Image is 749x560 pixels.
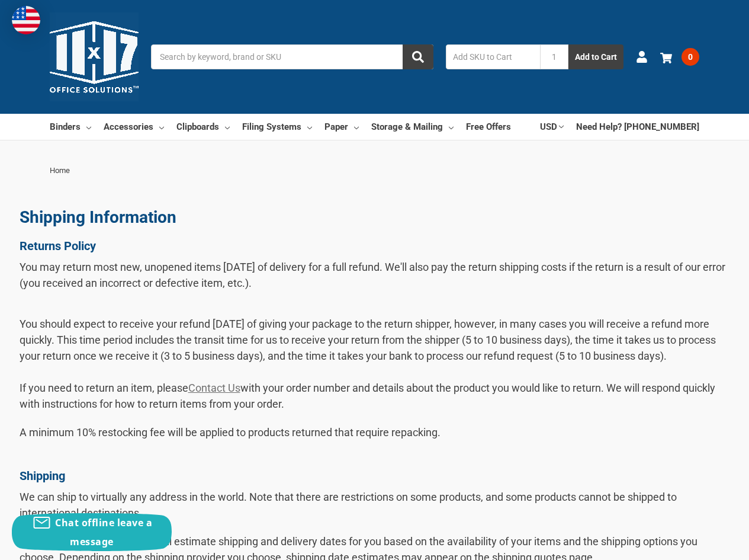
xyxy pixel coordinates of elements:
[371,114,454,140] a: Storage & Mailing
[20,261,725,289] span: You may return most new, unopened items [DATE] of delivery for a full refund. We'll also pay the ...
[20,318,716,410] span: You should expect to receive your refund [DATE] of giving your package to the return shipper, how...
[55,516,152,548] span: Chat offline leave a message
[20,207,176,227] a: Shipping Information
[176,114,230,140] a: Clipboards
[151,44,433,69] input: Search by keyword, brand or SKU
[324,114,359,140] a: Paper
[50,114,91,140] a: Binders
[20,239,730,253] h1: Returns Policy
[104,114,164,140] a: Accessories
[446,44,540,69] input: Add SKU to Cart
[576,114,699,140] a: Need Help? [PHONE_NUMBER]
[20,426,441,455] span: A minimum 10% restocking fee will be applied to products returned that require repacking.
[568,44,623,69] button: Add to Cart
[242,114,312,140] a: Filing Systems
[651,528,749,560] iframe: Google Customer Reviews
[50,12,139,101] img: 11x17.com
[540,114,564,140] a: USD
[12,513,172,551] button: Chat offline leave a message
[20,491,677,519] span: We can ship to virtually any address in the world. Note that there are restrictions on some produ...
[660,41,699,72] a: 0
[466,114,511,140] a: Free Offers
[12,6,40,34] img: duty and tax information for United States
[50,166,70,175] span: Home
[682,48,699,66] span: 0
[188,382,240,394] a: Contact Us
